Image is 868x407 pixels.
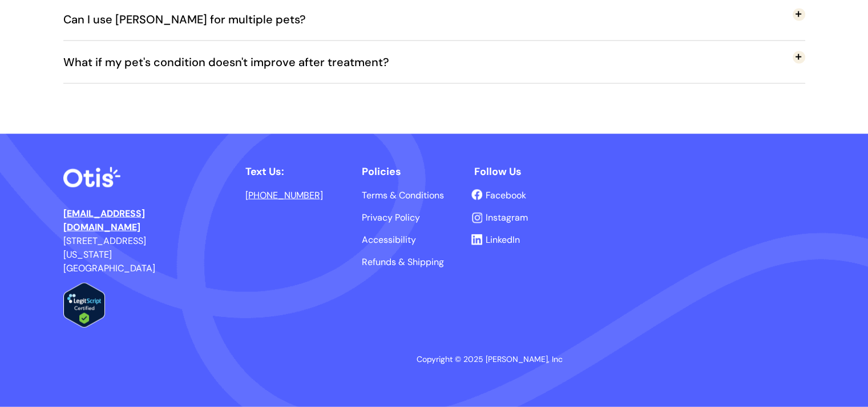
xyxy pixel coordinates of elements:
[474,165,522,178] span: Follow Us
[63,235,155,274] span: [STREET_ADDRESS] [US_STATE][GEOGRAPHIC_DATA]
[63,1,323,38] span: Can I use [PERSON_NAME] for multiple pets?
[362,165,401,178] span: Policies
[486,234,520,246] span: LinkedIn
[486,211,528,223] span: Instagram
[362,258,444,267] a: Refunds & Shipping
[362,211,420,223] span: Privacy Policy
[362,234,416,246] span: Accessibility
[486,213,528,222] a: Instagram
[362,213,420,222] a: Privacy Policy
[63,320,105,329] a: Verify LegitScript Approval for www.otisforpets.com
[486,235,520,245] a: LinkedIn
[362,235,416,245] a: Accessibility
[245,165,284,178] span: Text Us:
[417,354,563,364] span: Copyright © 2025 [PERSON_NAME], Inc
[486,191,526,200] a: Facebook
[362,189,444,201] span: Terms & Conditions
[63,43,406,81] span: What if my pet's condition doesn't improve after treatment?
[63,283,105,328] img: Verify Approval for www.otisforpets.com
[245,189,323,201] a: [PHONE_NUMBER]
[362,256,444,268] span: Refunds & Shipping
[362,191,444,200] a: Terms & Conditions
[63,207,145,233] a: [EMAIL_ADDRESS][DOMAIN_NAME]
[63,41,805,83] button: What if my pet's condition doesn't improve after treatment?
[486,189,526,201] span: Facebook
